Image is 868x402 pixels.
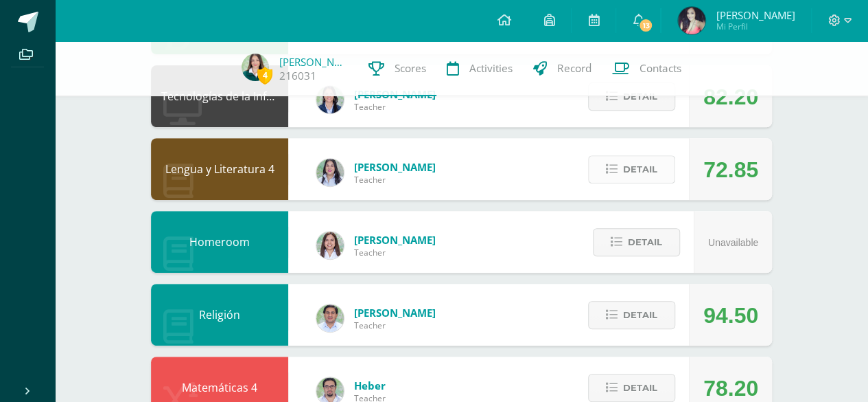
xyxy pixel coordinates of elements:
span: [PERSON_NAME] [354,306,436,320]
div: 72.85 [703,139,758,201]
span: Unavailable [708,237,758,248]
img: 7489ccb779e23ff9f2c3e89c21f82ed0.png [316,86,344,113]
span: Teacher [354,320,436,331]
div: Religión [151,284,288,346]
span: Detail [623,302,657,328]
div: 82.20 [703,66,758,128]
span: Heber [354,379,386,392]
button: Detail [588,82,675,111]
div: Lengua y Literatura 4 [151,138,288,200]
span: [PERSON_NAME] [716,8,795,22]
span: Teacher [354,101,436,113]
span: [PERSON_NAME] [354,160,436,174]
img: f767cae2d037801592f2ba1a5db71a2a.png [316,304,344,332]
div: Homeroom [151,211,288,273]
img: acecb51a315cac2de2e3deefdb732c9f.png [316,232,344,259]
span: 4 [257,67,272,84]
a: [PERSON_NAME] [279,55,348,69]
span: Record [557,61,591,76]
img: df6a3bad71d85cf97c4a6d1acf904499.png [316,159,344,186]
span: Activities [469,61,513,76]
a: Scores [358,41,436,96]
button: Detail [593,228,680,256]
span: Scores [395,61,426,76]
div: Tecnologías de la Información y la Comunicación 4 [151,65,288,127]
a: Record [523,41,602,96]
a: Contacts [602,41,692,96]
a: Activities [436,41,523,96]
button: Detail [588,155,675,183]
span: Detail [623,157,657,182]
button: Detail [588,374,675,402]
img: d686daa607961b8b187ff7fdc61e0d8f.png [678,7,705,34]
span: Detail [623,375,657,401]
span: 13 [638,18,653,33]
button: Detail [588,301,675,329]
a: 216031 [279,69,316,83]
span: Detail [628,230,662,255]
span: Teacher [354,247,436,258]
span: [PERSON_NAME] [354,233,436,247]
img: 440199d59a1bb4a241a9983326ac7319.png [242,54,269,81]
span: Mi Perfil [716,21,795,32]
div: 94.50 [703,284,758,346]
span: Detail [623,84,657,109]
span: Teacher [354,174,436,186]
span: Contacts [640,61,681,76]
